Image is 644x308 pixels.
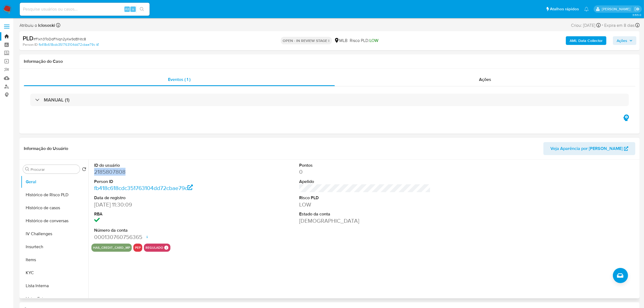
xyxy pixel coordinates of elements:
[21,292,88,305] button: Listas Externas
[93,247,130,249] button: has_credit_card_mp
[25,167,29,171] button: Procurar
[23,34,34,42] b: PLD
[21,227,88,240] button: IV Challenges
[299,201,431,208] dd: LOW
[299,217,431,225] dd: [DEMOGRAPHIC_DATA]
[370,37,379,44] span: LOW
[94,184,193,192] a: fb418c618cdc351763104dd72cbae79c
[34,36,86,42] span: # Flxh3ToDdFNqn2yKw9dBNtc8
[168,76,190,83] span: Eventos ( 1 )
[604,22,635,28] span: Expira em 8 dias
[613,36,636,45] button: Ações
[21,253,88,266] button: Items
[350,38,379,44] span: Risco PLD:
[21,279,88,292] button: Lista Interna
[31,167,78,172] input: Procurar
[24,59,635,64] h1: Informação do Caso
[21,201,88,214] button: Histórico de casos
[299,162,431,168] dt: Pontos
[281,37,332,44] p: OPEN - IN REVIEW STAGE I
[602,22,603,29] span: -
[94,195,226,201] dt: Data de registro
[94,168,226,176] dd: 2185807808
[21,266,88,279] button: KYC
[146,247,163,249] button: regulado
[30,94,629,106] div: MANUAL (1)
[19,22,55,28] span: Atribuiu o
[543,142,635,155] button: Veja Aparência por [PERSON_NAME]
[132,6,134,12] span: s
[299,179,431,185] dt: Apelido
[334,38,348,44] div: MLB
[550,142,623,155] span: Veja Aparência por [PERSON_NAME]
[479,76,491,83] span: Ações
[82,167,86,173] button: Retornar ao pedido padrão
[23,42,38,47] b: Person ID
[94,179,226,185] dt: Person ID
[94,227,226,233] dt: Número da conta
[24,146,68,151] h1: Informação do Usuário
[39,42,99,47] a: fb418c618cdc351763104dd72cbae79c
[21,188,88,201] button: Histórico de Risco PLD
[20,6,150,13] input: Pesquise usuários ou casos...
[21,240,88,253] button: Insurtech
[21,175,88,188] button: Geral
[570,36,603,45] b: AML Data Collector
[21,214,88,227] button: Histórico de conversas
[94,201,226,208] dd: [DATE] 11:30:09
[94,233,226,241] dd: 000130760756365
[299,211,431,217] dt: Estado da conta
[566,36,606,45] button: AML Data Collector
[94,162,226,168] dt: ID do usuário
[135,247,141,249] button: pep
[602,6,632,12] p: laisa.felismino@mercadolivre.com
[136,5,147,13] button: search-icon
[634,6,640,12] a: Sair
[37,22,55,28] b: lclososki
[617,36,627,45] span: Ações
[299,168,431,176] dd: 0
[125,6,129,12] span: Alt
[571,22,601,29] div: Criou: [DATE]
[299,195,431,201] dt: Risco PLD
[550,6,579,12] span: Atalhos rápidos
[44,97,70,103] h3: MANUAL (1)
[584,7,589,11] a: Notificações
[94,211,226,217] dt: RBA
